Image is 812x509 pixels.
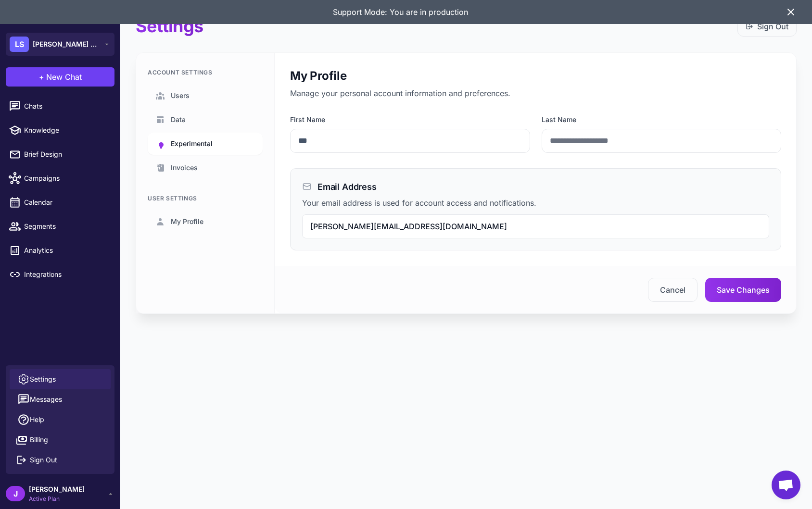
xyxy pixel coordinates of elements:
a: My Profile [148,211,263,233]
span: Chats [24,101,109,112]
div: Account Settings [148,68,263,77]
button: Sign Out [10,450,111,470]
a: Invoices [148,157,263,179]
span: + [39,71,44,83]
span: Knowledge [24,125,109,136]
a: Chats [4,96,116,116]
a: Segments [4,216,116,236]
a: Brief Design [4,144,116,164]
button: +New Chat [6,67,114,87]
div: Open chat [772,471,800,499]
label: Last Name [542,114,782,125]
span: Settings [30,374,56,385]
a: Knowledge [4,120,116,140]
a: Data [148,109,263,131]
button: Messages [10,389,111,410]
div: User Settings [148,194,263,203]
label: First Name [290,114,530,125]
a: Sign Out [746,21,788,32]
a: Analytics [4,240,116,261]
span: [PERSON_NAME][EMAIL_ADDRESS][DOMAIN_NAME] [310,222,507,231]
h2: My Profile [290,68,781,84]
span: Integrations [24,269,109,280]
h1: Settings [136,15,203,37]
span: My Profile [171,216,203,227]
span: Campaigns [24,173,109,184]
a: Experimental [148,133,263,155]
a: Help [10,410,111,430]
div: J [6,486,25,501]
span: Messages [30,394,62,405]
span: Billing [30,435,48,445]
span: Segments [24,221,109,232]
span: [PERSON_NAME] [29,484,85,495]
p: Manage your personal account information and preferences. [290,87,781,99]
button: Sign Out [737,16,797,37]
p: Your email address is used for account access and notifications. [302,197,769,209]
span: Invoices [171,162,198,173]
span: Analytics [24,245,109,256]
span: Help [30,414,44,425]
a: Calendar [4,192,116,212]
a: Campaigns [4,168,116,188]
div: LS [10,37,29,52]
span: Users [171,90,190,101]
span: Brief Design [24,149,109,160]
span: Calendar [24,197,109,208]
span: Active Plan [29,495,85,503]
h3: Email Address [317,180,377,193]
a: Integrations [4,264,116,285]
button: Cancel [648,278,698,302]
button: Save Changes [705,278,781,302]
span: [PERSON_NAME] Superfood [33,39,100,50]
span: New Chat [46,71,82,83]
span: Experimental [171,138,213,149]
span: Data [171,114,186,125]
span: Sign Out [30,455,57,465]
a: Users [148,85,263,107]
button: LS[PERSON_NAME] Superfood [6,33,114,56]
